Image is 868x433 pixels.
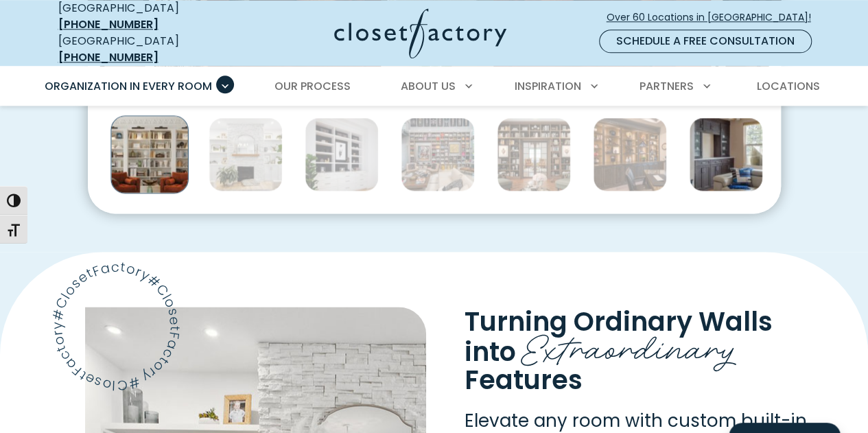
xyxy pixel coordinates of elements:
[58,33,226,66] div: [GEOGRAPHIC_DATA]
[599,30,812,53] a: Schedule a Free Consultation
[606,5,823,30] a: Over 60 Locations in [GEOGRAPHIC_DATA]!
[640,78,694,94] span: Partners
[523,318,738,373] span: Extraordinary
[35,67,834,106] nav: Primary Menu
[689,117,763,191] img: Dark wood built-in cabinetry with upper and lower storage
[45,78,212,94] span: Organization in Every Room
[209,117,283,191] img: Symmetrical white wall unit with floating shelves and cabinetry flanking a stacked stone fireplace
[593,117,667,191] img: Custom wood wall unit with built-in lighting, open display shelving, and lower closed cabinetry
[465,303,773,339] span: Turning Ordinary Walls
[274,78,351,94] span: Our Process
[607,10,822,25] span: Over 60 Locations in [GEOGRAPHIC_DATA]!
[305,117,379,191] img: Contemporary built-in with white shelving and black backing and marble countertop
[401,78,456,94] span: About Us
[110,115,188,193] img: Elegant white built-in wall unit with crown molding, library lighting
[465,361,583,397] span: Features
[401,117,475,191] img: Modern wall-to-wall shelving with grid layout and integrated art display
[756,78,819,94] span: Locations
[58,49,159,65] a: [PHONE_NUMBER]
[515,78,581,94] span: Inspiration
[58,16,159,32] a: [PHONE_NUMBER]
[334,8,506,58] img: Closet Factory Logo
[465,333,516,370] span: into
[497,117,571,191] img: Grand library wall with built-in bookshelves and rolling ladder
